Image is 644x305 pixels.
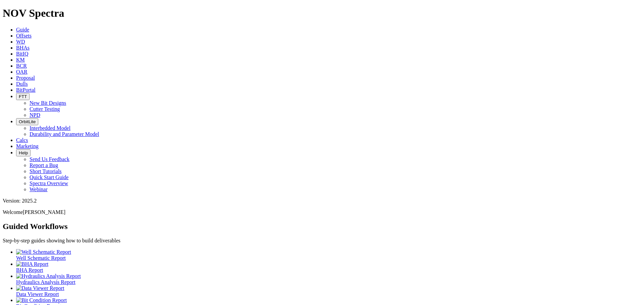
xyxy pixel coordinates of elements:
[30,112,40,118] a: NPD
[16,57,25,63] a: KM
[30,106,60,112] a: Cutter Testing
[16,291,59,297] span: Data Viewer Report
[16,93,30,100] button: FTT
[30,174,68,180] a: Quick Start Guide
[30,162,58,168] a: Report a Bug
[16,285,64,291] img: Data Viewer Report
[16,261,641,273] a: BHA Report BHA Report
[3,198,641,204] div: Version: 2025.2
[30,125,70,131] a: Interbedded Model
[16,261,48,267] img: BHA Report
[16,297,67,303] img: Bit Condition Report
[16,51,28,57] a: BitIQ
[3,238,641,244] p: Step-by-step guides showing how to build deliverables
[16,267,43,273] span: BHA Report
[30,100,66,106] a: New Bit Designs
[16,249,641,261] a: Well Schematic Report Well Schematic Report
[30,186,48,192] a: Webinar
[30,180,68,186] a: Spectra Overview
[16,69,28,75] a: OAR
[30,131,99,137] a: Durability and Parameter Model
[3,7,641,19] h1: NOV Spectra
[16,39,25,45] a: WD
[16,255,66,261] span: Well Schematic Report
[16,143,39,149] a: Marketing
[16,87,36,93] a: BitPortal
[16,27,29,32] a: Guide
[30,156,69,162] a: Send Us Feedback
[23,209,65,215] span: [PERSON_NAME]
[16,249,71,255] img: Well Schematic Report
[16,33,32,39] a: Offsets
[16,273,641,285] a: Hydraulics Analysis Report Hydraulics Analysis Report
[16,118,38,125] button: OrbitLite
[16,149,31,156] button: Help
[16,285,641,297] a: Data Viewer Report Data Viewer Report
[16,75,35,81] a: Proposal
[16,273,81,279] img: Hydraulics Analysis Report
[16,137,28,143] a: Calcs
[3,222,641,231] h2: Guided Workflows
[3,209,641,215] p: Welcome
[19,150,28,155] span: Help
[16,279,75,285] span: Hydraulics Analysis Report
[30,168,62,174] a: Short Tutorials
[19,94,27,99] span: FTT
[16,81,28,87] a: Dulls
[19,119,36,124] span: OrbitLite
[16,63,27,69] a: BCR
[16,45,30,51] a: BHAs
